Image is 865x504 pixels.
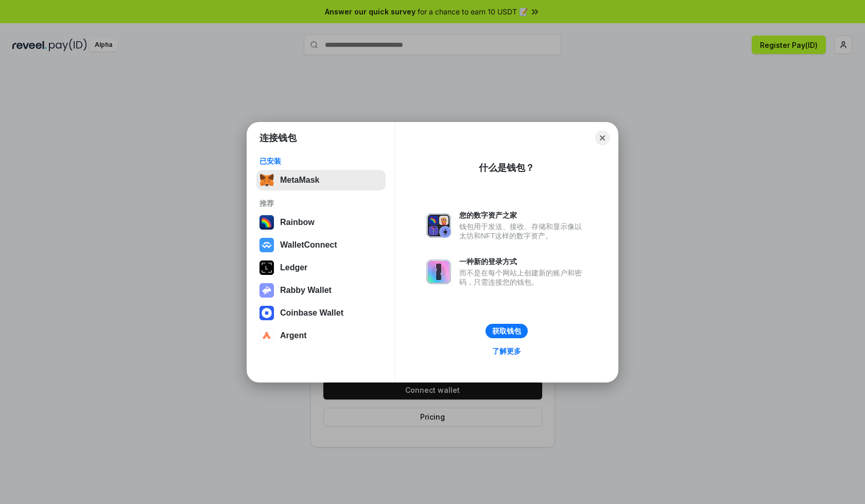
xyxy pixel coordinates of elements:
[280,286,332,295] div: Rabby Wallet
[259,215,274,230] img: svg+xml,%3Csvg%20width%3D%22120%22%20height%3D%22120%22%20viewBox%3D%220%200%20120%20120%22%20fil...
[486,344,527,358] a: 了解更多
[486,324,528,338] button: 获取钱包
[256,325,386,346] button: Argent
[595,131,610,145] button: Close
[459,211,587,220] div: 您的数字资产之家
[459,222,587,240] div: 钱包用于发送、接收、存储和显示像以太坊和NFT这样的数字资产。
[459,268,587,287] div: 而不是在每个网站上创建新的账户和密码，只需连接您的钱包。
[280,331,307,340] div: Argent
[259,157,383,166] div: 已安装
[280,240,337,250] div: WalletConnect
[256,257,386,278] button: Ledger
[259,260,274,275] img: svg+xml,%3Csvg%20xmlns%3D%22http%3A%2F%2Fwww.w3.org%2F2000%2Fsvg%22%20width%3D%2228%22%20height%3...
[426,213,451,238] img: svg+xml,%3Csvg%20xmlns%3D%22http%3A%2F%2Fwww.w3.org%2F2000%2Fsvg%22%20fill%3D%22none%22%20viewBox...
[426,259,451,284] img: svg+xml,%3Csvg%20xmlns%3D%22http%3A%2F%2Fwww.w3.org%2F2000%2Fsvg%22%20fill%3D%22none%22%20viewBox...
[256,303,386,323] button: Coinbase Wallet
[259,283,274,298] img: svg+xml,%3Csvg%20xmlns%3D%22http%3A%2F%2Fwww.w3.org%2F2000%2Fsvg%22%20fill%3D%22none%22%20viewBox...
[259,328,274,343] img: svg+xml,%3Csvg%20width%3D%2228%22%20height%3D%2228%22%20viewBox%3D%220%200%2028%2028%22%20fill%3D...
[259,199,383,208] div: 推荐
[256,280,386,301] button: Rabby Wallet
[256,170,386,190] button: MetaMask
[280,308,343,318] div: Coinbase Wallet
[256,235,386,255] button: WalletConnect
[492,326,521,336] div: 获取钱包
[459,257,587,266] div: 一种新的登录方式
[259,132,297,144] h1: 连接钱包
[259,238,274,252] img: svg+xml,%3Csvg%20width%3D%2228%22%20height%3D%2228%22%20viewBox%3D%220%200%2028%2028%22%20fill%3D...
[259,173,274,187] img: svg+xml,%3Csvg%20fill%3D%22none%22%20height%3D%2233%22%20viewBox%3D%220%200%2035%2033%22%20width%...
[280,218,315,227] div: Rainbow
[259,306,274,320] img: svg+xml,%3Csvg%20width%3D%2228%22%20height%3D%2228%22%20viewBox%3D%220%200%2028%2028%22%20fill%3D...
[479,162,534,174] div: 什么是钱包？
[492,346,521,356] div: 了解更多
[256,212,386,233] button: Rainbow
[280,176,319,185] div: MetaMask
[280,263,307,272] div: Ledger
